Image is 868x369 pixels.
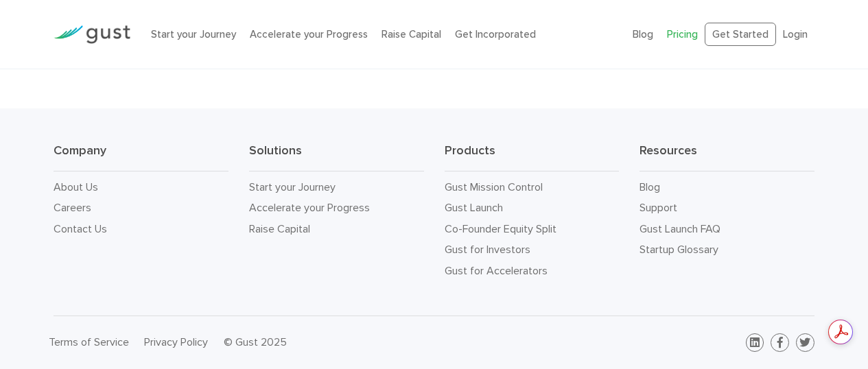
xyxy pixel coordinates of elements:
[54,25,130,44] img: Gust Logo
[151,28,236,40] a: Start your Journey
[249,143,424,171] h3: Solutions
[640,201,677,214] a: Support
[445,264,548,277] a: Gust for Accelerators
[633,28,653,40] a: Blog
[455,28,536,40] a: Get Incorporated
[49,335,129,348] a: Terms of Service
[249,180,336,193] a: Start your Journey
[144,335,208,348] a: Privacy Policy
[224,333,423,352] div: © Gust 2025
[249,222,310,235] a: Raise Capital
[445,180,543,193] a: Gust Mission Control
[640,243,718,256] a: Startup Glossary
[705,23,776,47] a: Get Started
[249,201,370,214] a: Accelerate your Progress
[445,243,530,256] a: Gust for Investors
[640,180,660,193] a: Blog
[250,28,368,40] a: Accelerate your Progress
[640,143,814,171] h3: Resources
[382,28,441,40] a: Raise Capital
[445,222,556,235] a: Co-Founder Equity Split
[445,201,503,214] a: Gust Launch
[54,180,98,193] a: About Us
[667,28,698,40] a: Pricing
[640,222,720,235] a: Gust Launch FAQ
[54,222,107,235] a: Contact Us
[783,28,808,40] a: Login
[445,143,620,171] h3: Products
[54,201,91,214] a: Careers
[54,143,228,171] h3: Company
